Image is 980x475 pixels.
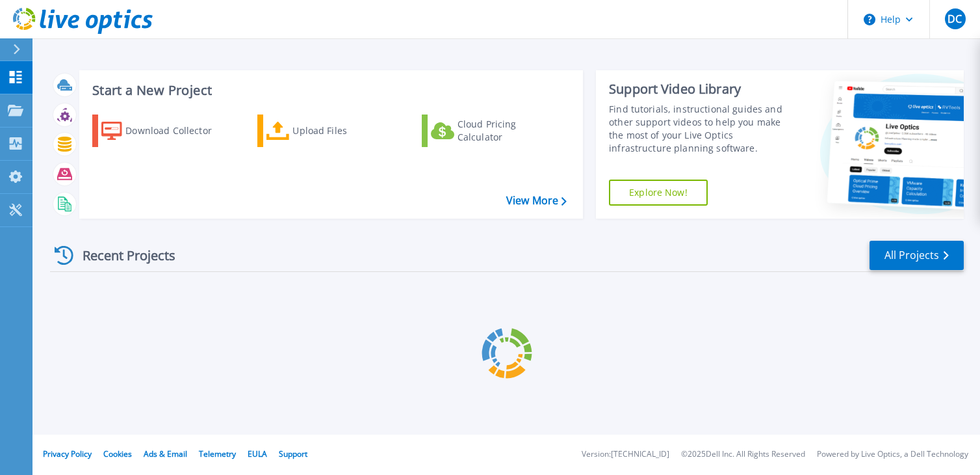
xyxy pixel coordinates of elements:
[248,448,267,459] a: EULA
[50,239,193,271] div: Recent Projects
[292,118,396,144] div: Upload Files
[681,450,805,459] li: © 2025 Dell Inc. All Rights Reserved
[144,448,187,459] a: Ads & Email
[43,448,92,459] a: Privacy Policy
[422,115,567,147] a: Cloud Pricing Calculator
[458,118,561,144] div: Cloud Pricing Calculator
[103,448,132,459] a: Cookies
[279,448,307,459] a: Support
[92,83,566,98] h3: Start a New Project
[817,450,968,459] li: Powered by Live Optics, a Dell Technology
[609,81,793,98] div: Support Video Library
[609,180,708,206] a: Explore Now!
[870,241,964,270] a: All Projects
[506,195,567,207] a: View More
[257,115,402,147] a: Upload Files
[125,118,229,144] div: Download Collector
[92,115,237,147] a: Download Collector
[199,448,236,459] a: Telemetry
[948,14,962,24] span: DC
[609,103,793,155] div: Find tutorials, instructional guides and other support videos to help you make the most of your L...
[582,450,669,459] li: Version: [TECHNICAL_ID]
